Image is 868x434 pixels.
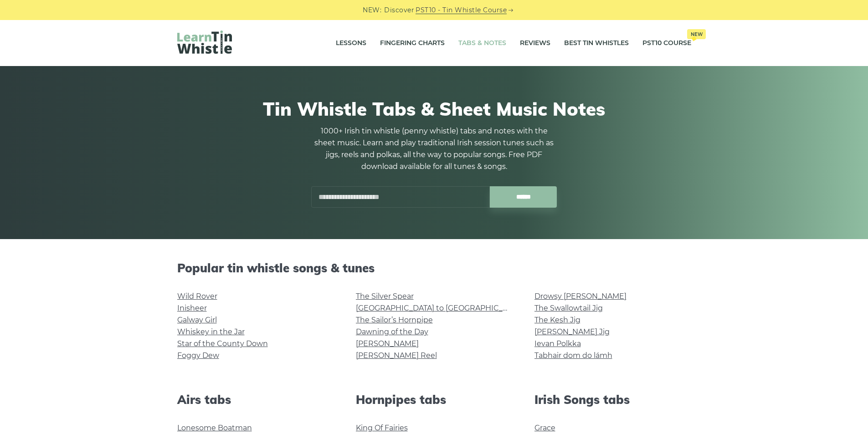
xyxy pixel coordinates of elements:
h2: Hornpipes tabs [356,393,513,407]
a: The Sailor’s Hornpipe [356,316,433,324]
a: Dawning of the Day [356,327,428,336]
a: Grace [534,424,555,432]
a: [PERSON_NAME] Reel [356,351,437,360]
a: King Of Fairies [356,424,408,432]
a: Star of the County Down [177,339,268,348]
a: Inisheer [177,304,207,312]
a: Lonesome Boatman [177,424,252,432]
a: Foggy Dew [177,351,219,360]
a: Best Tin Whistles [564,32,629,55]
p: 1000+ Irish tin whistle (penny whistle) tabs and notes with the sheet music. Learn and play tradi... [311,125,557,173]
h2: Popular tin whistle songs & tunes [177,261,691,275]
a: Reviews [520,32,550,55]
a: Tabhair dom do lámh [534,351,612,360]
a: The Kesh Jig [534,316,580,324]
img: LearnTinWhistle.com [177,31,232,54]
a: Fingering Charts [380,32,445,55]
a: [PERSON_NAME] [356,339,419,348]
a: [PERSON_NAME] Jig [534,327,610,336]
a: [GEOGRAPHIC_DATA] to [GEOGRAPHIC_DATA] [356,304,524,312]
a: The Swallowtail Jig [534,304,603,312]
a: Whiskey in the Jar [177,327,245,336]
a: Ievan Polkka [534,339,581,348]
a: Drowsy [PERSON_NAME] [534,292,627,301]
a: Wild Rover [177,292,217,301]
h2: Airs tabs [177,393,334,407]
span: New [687,29,706,39]
h2: Irish Songs tabs [534,393,691,407]
a: The Silver Spear [356,292,414,301]
a: PST10 CourseNew [642,32,691,55]
a: Galway Girl [177,316,217,324]
h1: Tin Whistle Tabs & Sheet Music Notes [177,98,691,120]
a: Lessons [336,32,366,55]
a: Tabs & Notes [458,32,506,55]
